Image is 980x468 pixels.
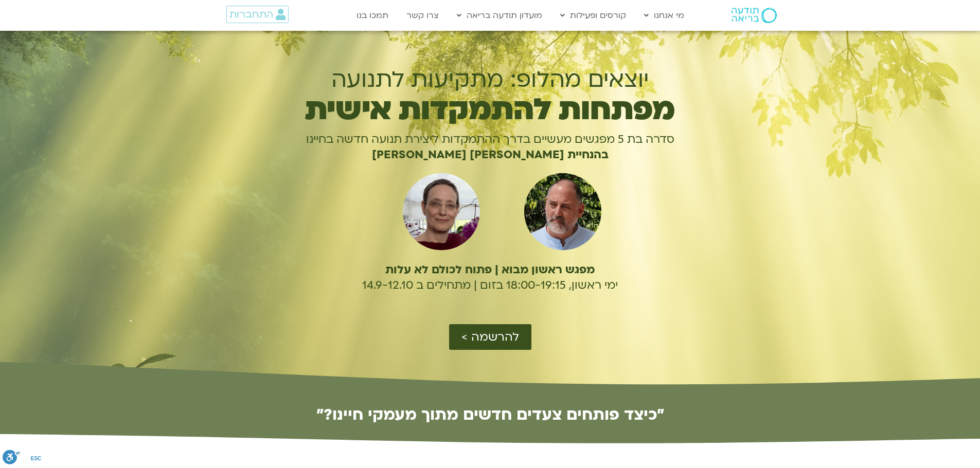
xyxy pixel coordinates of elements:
a: תמכו בנו [351,6,394,25]
p: סדרה בת 5 מפגשים מעשיים בדרך ההתמקדות ליצירת תנועה חדשה בחיינו [268,132,713,147]
h1: מפתחות להתמקדות אישית [268,98,713,122]
b: בהנחיית [PERSON_NAME] [PERSON_NAME] [372,147,609,162]
a: להרשמה > [449,324,531,350]
a: צרו קשר [401,6,444,25]
b: מפגש ראשון מבוא | פתוח לכולם לא עלות [385,262,595,277]
a: התחברות [226,6,289,23]
span: התחברות [229,9,273,20]
span: ימי ראשון, 18:00-19:15 בזום | מתחילים ב 14.9-12.10 [362,277,618,293]
h2: ״כיצד פותחים צעדים חדשים מתוך מעמקי חיינו?״ [207,406,773,423]
a: מי אנחנו [639,6,689,25]
span: להרשמה > [461,330,519,344]
h1: יוצאים מהלופ: מתקיעות לתנועה [268,67,713,92]
a: קורסים ופעילות [555,6,631,25]
a: מועדון תודעה בריאה [452,6,547,25]
img: תודעה בריאה [732,8,777,23]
